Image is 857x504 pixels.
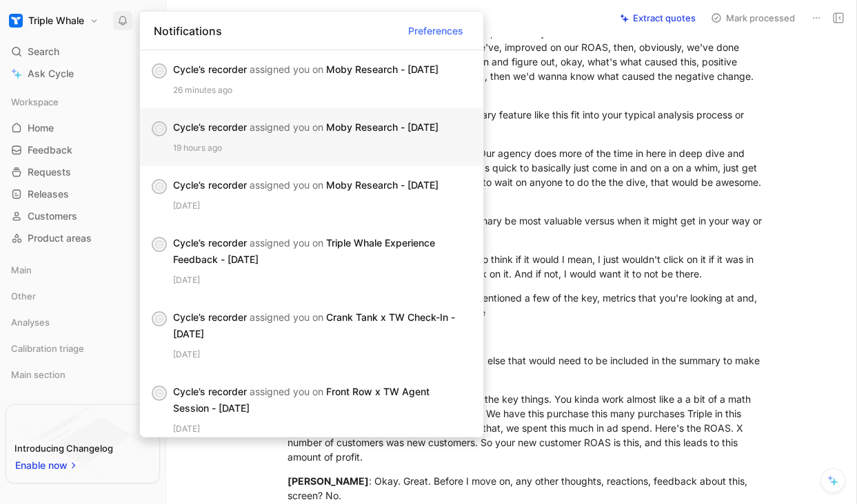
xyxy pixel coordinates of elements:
div: CCycle’s recorder assigned you on Triple Whale Experience Feedback - [DATE][DATE] [140,224,483,298]
span: assigned you on [250,121,323,133]
span: assigned you on [250,237,323,249]
div: C [153,65,165,77]
div: Cycle’s recorder Front Row x TW Agent Session - [DATE] [173,384,461,417]
div: CCycle’s recorder assigned you on Moby Research - [DATE]19 hours ago [140,108,483,166]
div: C [153,123,165,135]
div: Cycle’s recorder Moby Research - [DATE] [173,177,461,193]
div: C [153,313,165,325]
div: Cycle’s recorder Crank Tank x TW Check-In - [DATE] [173,309,461,342]
div: C [153,238,165,251]
div: [DATE] [173,199,472,213]
div: 26 minutes ago [173,83,472,97]
div: [DATE] [173,348,472,361]
span: assigned you on [250,311,323,323]
div: CCycle’s recorder assigned you on Crank Tank x TW Check-In - [DATE][DATE] [140,298,483,372]
div: Cycle’s recorder Triple Whale Experience Feedback - [DATE] [173,235,461,268]
span: assigned you on [250,63,323,75]
div: 19 hours ago [173,141,472,155]
div: CCycle’s recorder assigned you on Moby Research - [DATE][DATE] [140,166,483,224]
button: Preferences [402,19,470,41]
span: Notifications [154,22,222,39]
div: CCycle’s recorder assigned you on Moby Research - [DATE]26 minutes ago [140,50,483,108]
div: CCycle’s recorder assigned you on Front Row x TW Agent Session - [DATE][DATE] [140,372,483,447]
span: Preferences [408,22,463,39]
span: assigned you on [250,179,323,191]
span: assigned you on [250,386,323,397]
div: C [153,387,165,399]
div: Cycle’s recorder Moby Research - [DATE] [173,61,461,78]
div: C [153,180,165,193]
div: Cycle’s recorder Moby Research - [DATE] [173,119,461,136]
div: [DATE] [173,273,472,287]
div: [DATE] [173,422,472,436]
